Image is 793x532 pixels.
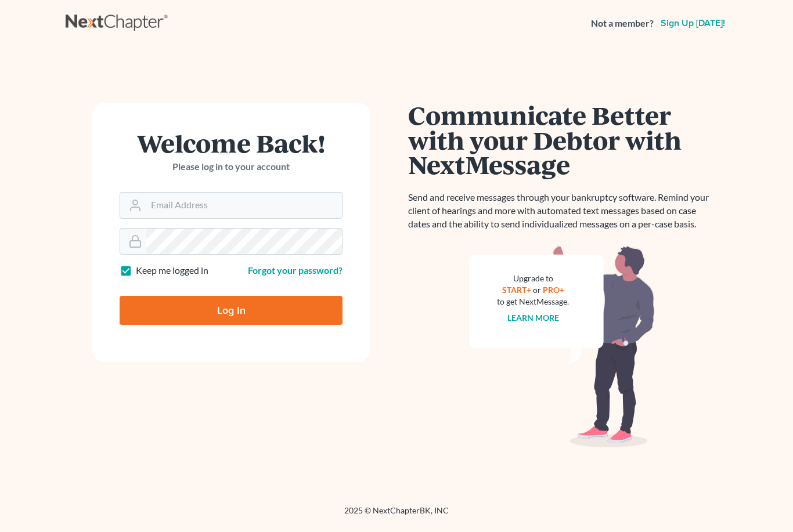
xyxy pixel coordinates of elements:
p: Send and receive messages through your bankruptcy software. Remind your client of hearings and mo... [408,191,716,231]
a: Forgot your password? [248,265,343,276]
label: Keep me logged in [136,264,208,277]
strong: Not a member? [591,17,654,30]
a: Sign up [DATE]! [658,19,727,28]
div: to get NextMessage. [497,296,569,307]
div: 2025 © NextChapterBK, INC [66,505,727,526]
span: or [533,285,541,295]
p: Please log in to your account [120,160,343,173]
input: Log In [120,296,343,325]
h1: Communicate Better with your Debtor with NextMessage [408,103,716,177]
h1: Welcome Back! [120,131,343,155]
input: Email Address [146,193,342,218]
img: nextmessage_bg-59042aed3d76b12b5cd301f8e5b87938c9018125f34e5fa2b7a6b67550977c72.svg [469,245,655,448]
a: Learn more [507,313,559,323]
div: Upgrade to [497,273,569,284]
a: PRO+ [543,285,564,295]
a: START+ [502,285,531,295]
